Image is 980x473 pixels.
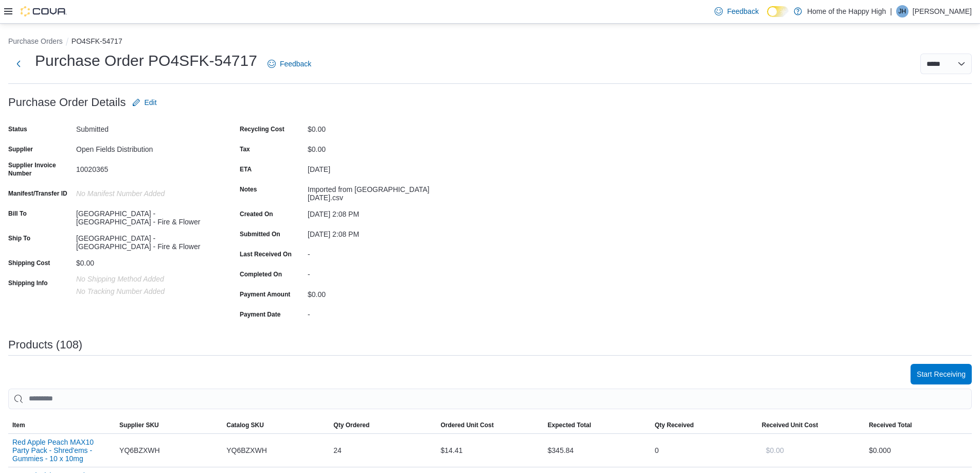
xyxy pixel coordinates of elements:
[333,421,369,429] span: Qty Ordered
[762,440,788,461] button: $0.00
[8,417,115,433] button: Item
[436,417,543,433] button: Ordered Unit Cost
[8,209,27,218] label: Bill To
[762,421,818,429] span: Received Unit Cost
[890,5,892,17] p: |
[8,145,33,153] label: Supplier
[869,421,912,429] span: Received Total
[240,165,252,173] label: ETA
[76,275,214,283] p: No Shipping Method added
[308,246,446,258] div: -
[329,440,436,461] div: 24
[240,145,250,153] label: Tax
[240,230,280,238] label: Submitted On
[8,234,30,242] label: Ship To
[308,161,446,173] div: [DATE]
[8,54,29,74] button: Next
[76,141,214,153] div: Open Fields Distribution
[710,1,762,22] a: Feedback
[240,270,282,278] label: Completed On
[76,121,214,133] div: Submitted
[222,417,329,433] button: Catalog SKU
[263,54,315,74] a: Feedback
[865,417,972,433] button: Received Total
[308,266,446,278] div: -
[76,255,214,267] div: $0.00
[119,444,160,457] span: YQ6BZXWH
[76,185,214,198] div: No Manifest Number added
[655,421,694,429] span: Qty Received
[436,440,543,461] div: $14.41
[240,290,290,299] label: Payment Amount
[226,421,264,429] span: Catalog SKU
[544,417,651,433] button: Expected Total
[119,421,159,429] span: Supplier SKU
[240,125,284,133] label: Recycling Cost
[226,444,267,457] span: YQ6BZXWH
[35,50,257,71] h1: Purchase Order PO4SFK-54717
[76,230,214,251] div: [GEOGRAPHIC_DATA] - [GEOGRAPHIC_DATA] - Fire & Flower
[240,250,292,258] label: Last Received On
[766,445,784,456] span: $0.00
[329,417,436,433] button: Qty Ordered
[12,438,111,463] button: Red Apple Peach MAX10 Party Pack - Shred'ems - Gummies - 10 x 10mg
[72,37,122,45] button: PO4SFK-54717
[8,189,67,198] label: Manifest/Transfer ID
[240,185,257,194] label: Notes
[896,5,908,17] div: Joshua Hunt
[8,259,50,267] label: Shipping Cost
[145,97,157,108] span: Edit
[807,5,886,17] p: Home of the Happy High
[308,206,446,218] div: [DATE] 2:08 PM
[8,161,72,178] label: Supplier Invoice Number
[76,205,214,226] div: [GEOGRAPHIC_DATA] - [GEOGRAPHIC_DATA] - Fire & Flower
[240,310,280,319] label: Payment Date
[308,181,446,202] div: Imported from [GEOGRAPHIC_DATA] [DATE].csv
[727,6,758,16] span: Feedback
[8,96,126,109] h3: Purchase Order Details
[308,141,446,153] div: $0.00
[128,92,161,113] button: Edit
[917,369,966,379] span: Start Receiving
[21,6,67,16] img: Cova
[240,210,273,218] label: Created On
[651,440,758,461] div: 0
[767,6,789,17] input: Dark Mode
[440,421,493,429] span: Ordered Unit Cost
[8,125,27,133] label: Status
[308,226,446,238] div: [DATE] 2:08 PM
[115,417,222,433] button: Supplier SKU
[544,440,651,461] div: $345.84
[548,421,591,429] span: Expected Total
[899,5,906,17] span: JH
[308,121,446,133] div: $0.00
[8,36,972,48] nav: An example of EuiBreadcrumbs
[8,339,82,351] h3: Products (108)
[913,5,972,17] p: [PERSON_NAME]
[12,421,25,429] span: Item
[280,59,311,69] span: Feedback
[758,417,865,433] button: Received Unit Cost
[76,161,214,173] div: 10020365
[651,417,758,433] button: Qty Received
[911,364,972,384] button: Start Receiving
[869,444,968,457] div: $0.00 0
[8,279,48,287] label: Shipping Info
[8,37,63,45] button: Purchase Orders
[308,306,446,319] div: -
[76,287,214,295] p: No Tracking Number added
[308,286,446,299] div: $0.00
